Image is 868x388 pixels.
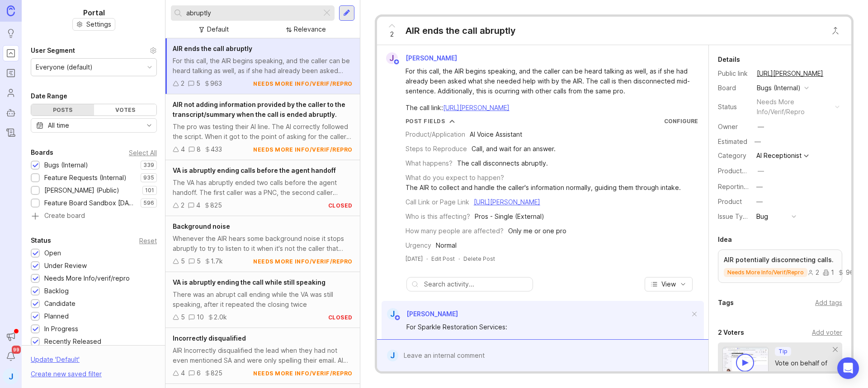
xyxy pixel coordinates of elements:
div: 5 [197,256,201,266]
div: Estimated [718,139,747,145]
a: Incorrectly disqualifiedAIR Incorrectly disqualified the lead when they had not even mentioned SA... [165,328,360,384]
div: 2 [181,200,184,210]
a: Background noiseWhenever the AIR hears some background noise it stops abruptly to try to listen t... [165,216,360,272]
a: Settings [72,18,115,31]
div: — [752,136,764,148]
div: Candidate [44,299,75,309]
div: Post Fields [406,117,445,125]
div: Boards [31,147,53,158]
div: 2 Voters [718,327,744,338]
div: Bug [756,212,768,222]
div: [PERSON_NAME] (Public) [44,185,119,195]
div: User Segment [31,45,75,56]
img: video-thumbnail-vote-d41b83416815613422e2ca741bf692cc.jpg [722,347,769,377]
span: VA is abruptly ending calls before the agent handoff [173,166,336,174]
div: Details [718,54,740,65]
button: Notifications [3,348,19,365]
div: 4 [181,144,185,154]
div: needs more info/verif/repro [253,80,353,88]
div: There was an abrupt call ending while the VA was still speaking, after it repeated the closing twice [173,290,353,309]
div: Backlog [44,286,69,296]
a: Configure [664,118,698,125]
a: AIR ends the call abruptlyFor this call, the AIR begins speaking, and the caller can be heard tal... [165,38,360,94]
div: For Sparkle Restoration Services: [406,322,689,332]
div: · [458,255,460,263]
div: Relevance [294,24,326,34]
p: 101 [145,187,154,194]
div: 5 [196,79,200,88]
div: Who is this affecting? [406,212,470,222]
div: 963 [838,269,858,276]
button: View [645,277,693,291]
div: 5 [181,312,185,322]
div: Feature Requests (Internal) [44,173,127,183]
div: Feature Board Sandbox [DATE] [44,198,136,208]
div: In Progress [44,324,78,334]
div: — [758,122,764,132]
input: Search... [186,8,318,18]
div: Steps to Reproduce [406,144,467,154]
a: AIR potentially disconnecting calls.needs more info/verif/repro21963 [718,249,842,283]
img: member badge [393,59,400,65]
div: J [387,308,399,320]
span: 2 [390,29,394,39]
div: 433 [211,144,222,154]
div: Board [718,83,750,93]
a: J[PERSON_NAME] [381,52,464,64]
a: J[PERSON_NAME] [382,308,458,320]
div: needs more info/verif/repro [253,146,353,153]
a: [URL][PERSON_NAME] [474,198,540,206]
div: Everyone (default) [36,62,93,72]
div: The call disconnects abruptly. [457,158,548,168]
a: VA is abruptly ending the call while still speakingThere was an abrupt call ending while the VA w... [165,272,360,328]
div: The pro was testing their AI line. The AI correctly followed the script. When it got to the point... [173,122,353,142]
p: AIR potentially disconnecting calls. [724,255,836,264]
div: 963 [210,79,222,88]
div: Reset [139,238,157,243]
span: AIR not adding information provided by the caller to the transcript/summary when the call is ende... [173,101,345,118]
div: What do you expect to happen? [406,173,504,183]
a: Users [3,85,19,101]
label: ProductboardID [718,167,766,175]
div: Planned [44,311,69,321]
div: Default [207,24,229,34]
div: 1.7k [211,256,223,266]
div: Owner [718,122,750,132]
div: needs more info/verif/repro [253,370,353,377]
div: Bugs (Internal) [44,160,88,170]
div: — [758,166,764,176]
div: J [3,368,19,384]
p: Tip [778,348,788,355]
div: Idea [718,234,732,245]
div: What happens? [406,158,453,168]
div: The call link: [406,103,690,113]
input: Search activity... [424,279,528,289]
a: AIR not adding information provided by the caller to the transcript/summary when the call is ende... [165,94,360,160]
a: Autopilot [3,105,19,121]
span: Background noise [173,222,230,230]
div: Bugs (Internal) [757,83,801,93]
div: For this call, the AIR begins speaking, and the caller can be heard talking as well, as if she ha... [173,56,353,76]
div: Open Intercom Messenger [837,357,859,379]
div: 8 [197,144,201,154]
div: needs more info/verif/repro [253,258,353,265]
div: Vote on behalf of your users [775,358,833,378]
div: Add voter [812,328,842,337]
div: 1 [823,269,834,276]
div: Edit Post [431,255,455,263]
div: closed [328,202,353,209]
div: The AIR to collect and handle the caller's information normally, guiding them through intake. [406,183,681,193]
span: VA is abruptly ending the call while still speaking [173,278,325,286]
p: needs more info/verif/repro [727,269,804,276]
span: View [661,280,676,289]
div: Update ' Default ' [31,355,80,369]
div: J [387,350,398,361]
a: VA is abruptly ending calls before the agent handoffThe VA has abruptly ended two calls before th... [165,160,360,216]
div: 5 [181,256,185,266]
div: J [386,52,398,64]
div: AI Receptionist [756,152,802,159]
div: Select All [129,150,157,155]
div: 10 [197,312,204,322]
div: Under Review [44,261,87,271]
label: Product [718,198,742,205]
